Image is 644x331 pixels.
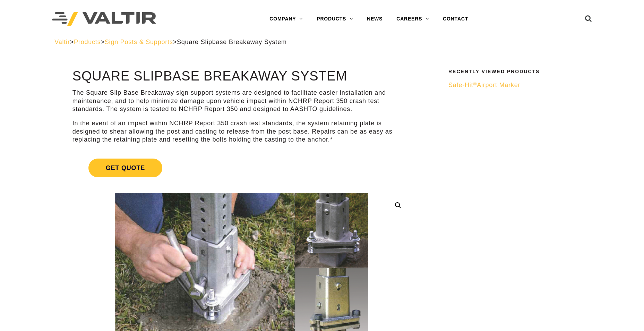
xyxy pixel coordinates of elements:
[72,89,411,113] p: The Square Slip Base Breakaway sign support systems are designed to facilitate easier installatio...
[473,81,477,86] sup: ®
[448,81,585,89] a: Safe-Hit®Airport Marker
[52,12,156,26] img: Valtir
[88,159,162,177] span: Get Quote
[448,82,520,88] span: Safe-Hit Airport Marker
[54,39,70,45] a: Valtir
[72,119,411,144] p: In the event of an impact within NCHRP Report 350 crash test standards, the system retaining plat...
[54,38,590,46] div: > > >
[360,12,389,26] a: NEWS
[74,39,101,45] a: Products
[72,150,411,186] a: Get Quote
[448,69,585,74] h2: Recently Viewed Products
[263,12,310,26] a: COMPANY
[105,39,173,45] a: Sign Posts & Supports
[389,12,436,26] a: CAREERS
[72,69,411,84] h1: Square Slipbase Breakaway System
[436,12,475,26] a: CONTACT
[177,39,287,45] span: Square Slipbase Breakaway System
[310,12,360,26] a: PRODUCTS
